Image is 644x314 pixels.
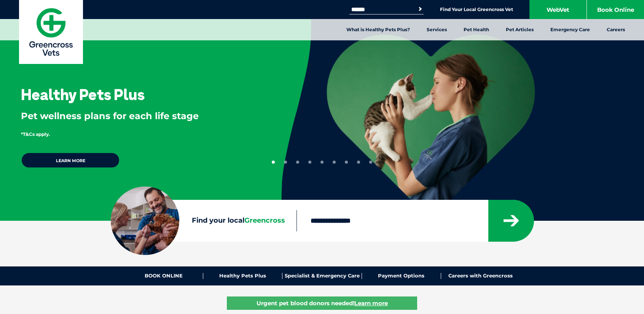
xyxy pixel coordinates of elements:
[272,161,275,164] button: 1 of 9
[320,161,324,164] button: 5 of 9
[497,19,542,40] a: Pet Articles
[338,19,418,40] a: What is Healthy Pets Plus?
[203,273,282,279] a: Healthy Pets Plus
[333,161,336,164] button: 6 of 9
[441,273,520,279] a: Careers with Greencross
[21,131,50,137] span: *T&Cs apply.
[598,19,633,40] a: Careers
[282,273,362,279] a: Specialist & Emergency Care
[416,5,424,13] button: Search
[362,273,441,279] a: Payment Options
[357,161,360,164] button: 8 of 9
[440,6,513,13] a: Find Your Local Greencross Vet
[21,152,120,168] a: Learn more
[21,87,145,102] h3: Healthy Pets Plus
[455,19,497,40] a: Pet Health
[296,161,299,164] button: 3 of 9
[345,161,348,164] button: 7 of 9
[124,273,203,279] a: BOOK ONLINE
[111,215,296,226] label: Find your local
[21,110,257,123] p: Pet wellness plans for each life stage
[369,161,372,164] button: 9 of 9
[284,161,287,164] button: 2 of 9
[542,19,598,40] a: Emergency Care
[354,300,388,307] u: Learn more
[244,216,285,225] span: Greencross
[227,296,417,310] a: Urgent pet blood donors needed!Learn more
[308,161,311,164] button: 4 of 9
[418,19,455,40] a: Services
